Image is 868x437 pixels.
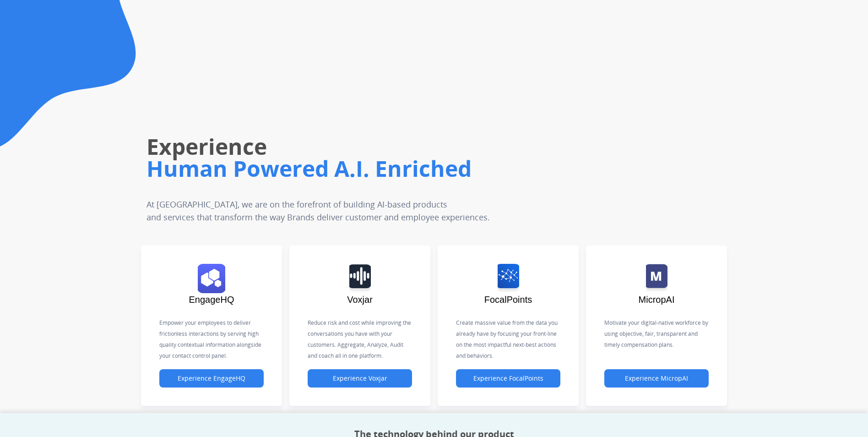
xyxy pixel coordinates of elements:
img: logo [646,264,667,293]
h1: Human Powered A.I. Enriched [146,154,613,183]
button: Experience Voxjar [308,369,412,388]
a: Experience Voxjar [308,375,412,382]
a: Experience MicropAI [604,375,709,382]
img: logo [198,264,225,293]
h1: Experience [146,132,613,161]
span: MicropAI [639,295,675,305]
span: Voxjar [347,295,373,305]
p: Motivate your digital-native workforce by using objective, fair, transparent and timely compensat... [604,317,709,350]
span: EngageHQ [189,295,234,305]
img: logo [498,264,519,293]
img: logo [349,264,371,293]
span: FocalPoints [484,295,532,305]
p: Reduce risk and cost while improving the conversations you have with your customers. Aggregate, A... [308,317,412,361]
p: Empower your employees to deliver frictionless interactions by serving high quality contextual in... [159,317,264,361]
button: Experience EngageHQ [159,369,264,388]
p: At [GEOGRAPHIC_DATA], we are on the forefront of building AI-based products and services that tra... [146,198,554,224]
button: Experience MicropAI [604,369,709,388]
button: Experience FocalPoints [456,369,560,388]
a: Experience FocalPoints [456,375,560,382]
a: Experience EngageHQ [159,375,264,382]
p: Create massive value from the data you already have by focusing your front-line on the most impac... [456,317,560,361]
